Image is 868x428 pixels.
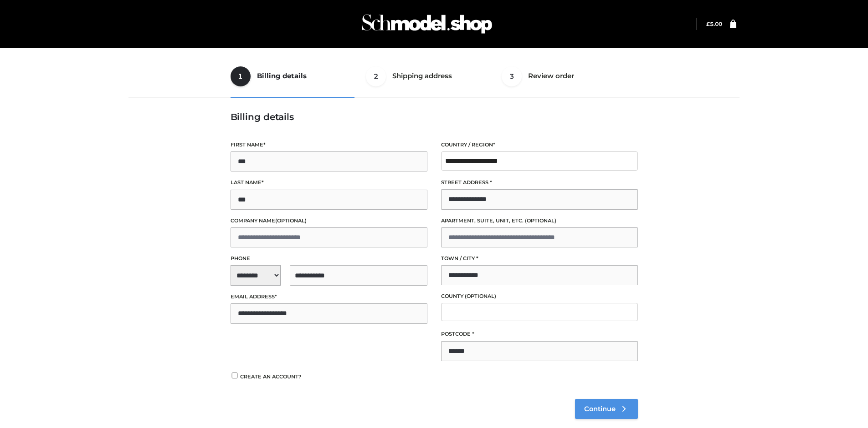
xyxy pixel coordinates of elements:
a: £5.00 [706,20,722,27]
label: Phone [231,254,427,263]
label: Email address [231,292,427,301]
span: (optional) [465,293,496,299]
span: Continue [584,405,616,413]
label: Street address [441,178,638,187]
span: (optional) [275,217,307,224]
span: Create an account? [240,373,302,380]
label: First name [231,141,427,149]
label: Last name [231,178,427,187]
input: Create an account? [231,373,239,378]
bdi: 5.00 [706,20,722,27]
a: Continue [575,399,638,419]
h3: Billing details [231,111,638,122]
label: Apartment, suite, unit, etc. [441,217,638,225]
label: Postcode [441,330,638,338]
label: Town / City [441,254,638,263]
label: Company name [231,217,427,225]
img: Schmodel Admin 964 [359,6,495,42]
span: £ [706,20,710,27]
label: Country / Region [441,141,638,149]
label: County [441,292,638,301]
span: (optional) [525,217,556,224]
